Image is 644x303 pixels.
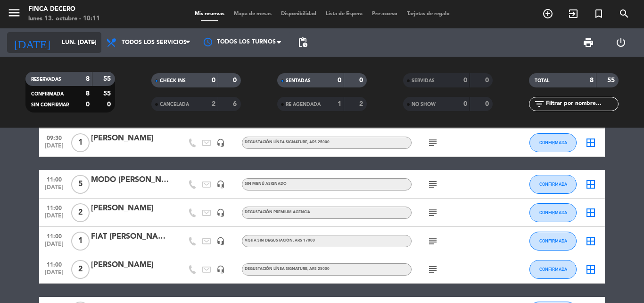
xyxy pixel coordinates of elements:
span: pending_actions [297,37,308,48]
span: , ARS 25000 [307,267,330,271]
i: menu [7,6,21,20]
strong: 6 [233,101,239,107]
button: CONFIRMADA [529,203,577,222]
strong: 8 [86,76,90,82]
span: CONFIRMADA [539,238,567,243]
strong: 0 [338,77,341,84]
strong: 0 [233,77,239,84]
span: 1 [71,232,90,251]
span: Mis reservas [190,11,229,17]
i: subject [427,264,438,275]
span: 1 [71,133,90,152]
div: Finca Decero [28,5,100,14]
i: headset_mic [216,208,225,217]
i: border_all [585,235,596,247]
span: 11:00 [42,259,66,269]
input: Filtrar por nombre... [545,99,618,109]
i: subject [427,235,438,247]
i: subject [427,207,438,218]
i: subject [427,137,438,148]
span: , ARS 17000 [293,239,315,242]
button: CONFIRMADA [529,175,577,194]
span: CONFIRMADA [539,267,567,272]
i: headset_mic [216,139,225,147]
div: [PERSON_NAME] [91,202,171,215]
i: turned_in_not [593,8,604,19]
span: DEGUSTACIÓN LÍNEA SIGNATURE [245,140,330,144]
span: RE AGENDADA [286,102,321,107]
span: [DATE] [42,184,66,195]
button: menu [7,6,21,23]
i: power_settings_new [615,37,627,48]
i: headset_mic [216,265,225,274]
div: [PERSON_NAME] [91,132,171,145]
div: LOG OUT [604,28,637,57]
span: [DATE] [42,241,66,252]
span: Disponibilidad [276,11,321,17]
span: NO SHOW [412,102,436,107]
span: VISITA SIN DEGUSTACIÓN [245,239,315,242]
span: 11:00 [42,230,66,241]
span: RESERVADAS [31,77,61,82]
span: Mapa de mesas [229,11,276,17]
strong: 55 [103,76,113,82]
div: FIAT [PERSON_NAME] - SESION DE FOTOS [91,231,171,243]
span: SERVIDAS [412,78,435,83]
span: 09:30 [42,132,66,143]
span: CONFIRMADA [31,92,64,96]
span: CONFIRMADA [539,210,567,215]
span: CANCELADA [160,102,189,107]
strong: 8 [86,90,90,97]
i: headset_mic [216,180,225,189]
span: Todos los servicios [122,39,187,46]
i: add_circle_outline [542,8,553,19]
div: MODO [PERSON_NAME] (Pax: [PERSON_NAME]) [91,174,171,186]
span: Sin menú asignado [245,182,287,186]
strong: 0 [463,77,467,84]
span: DEGUSTACIÓN PREMIUM AGENCIA [245,210,310,214]
span: TOTAL [535,78,549,83]
span: Tarjetas de regalo [402,11,454,17]
span: SIN CONFIRMAR [31,103,69,107]
i: arrow_drop_down [88,37,99,48]
strong: 55 [607,77,617,84]
strong: 55 [103,90,113,97]
span: CHECK INS [160,78,186,83]
span: CONFIRMADA [539,182,567,187]
strong: 0 [86,101,90,108]
span: CONFIRMADA [539,140,567,145]
button: CONFIRMADA [529,232,577,251]
i: filter_list [534,98,545,110]
strong: 2 [212,101,215,107]
strong: 0 [107,101,113,108]
i: subject [427,179,438,190]
strong: 0 [212,77,215,84]
span: Lista de Espera [321,11,367,17]
i: border_all [585,137,596,148]
span: print [583,37,594,48]
strong: 0 [485,101,491,107]
span: DEGUSTACIÓN LÍNEA SIGNATURE [245,267,330,271]
i: search [619,8,630,19]
strong: 8 [590,77,594,84]
button: CONFIRMADA [529,133,577,152]
span: , ARS 25000 [307,140,330,144]
div: [PERSON_NAME] [91,259,171,271]
i: border_all [585,207,596,218]
span: 11:00 [42,202,66,213]
span: 11:00 [42,173,66,184]
span: [DATE] [42,143,66,154]
span: 2 [71,203,90,222]
strong: 0 [359,77,365,84]
strong: 0 [485,77,491,84]
span: SENTADAS [286,78,311,83]
span: [DATE] [42,269,66,280]
strong: 1 [338,101,341,107]
strong: 2 [359,101,365,107]
span: [DATE] [42,213,66,224]
strong: 0 [463,101,467,107]
div: lunes 13. octubre - 10:11 [28,14,100,24]
i: headset_mic [216,237,225,245]
span: 2 [71,260,90,279]
i: exit_to_app [568,8,579,19]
